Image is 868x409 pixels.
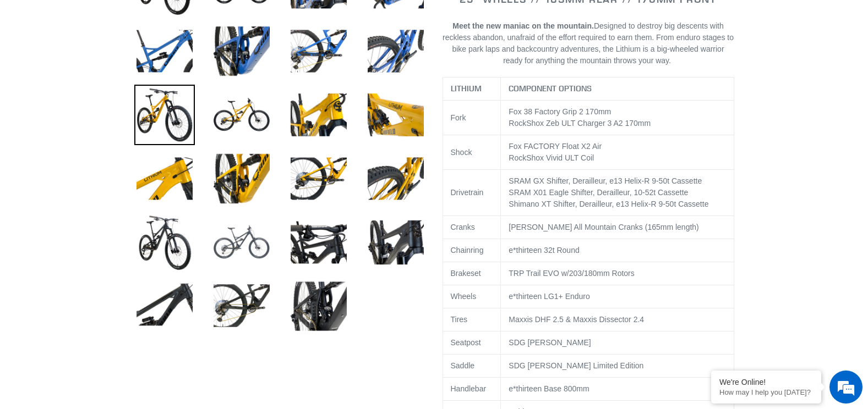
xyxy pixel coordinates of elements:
[443,262,501,285] td: Brakeset
[443,355,501,378] td: Saddle
[134,85,195,145] img: Load image into Gallery viewer, LITHIUM - Complete Bike
[288,148,349,209] img: Load image into Gallery viewer, LITHIUM - Complete Bike
[443,331,501,355] td: Seatpost
[211,212,272,273] img: Load image into Gallery viewer, LITHIUM - Complete Bike
[211,21,272,81] img: Load image into Gallery viewer, LITHIUM - Complete Bike
[443,170,501,216] td: Drivetrain
[288,85,349,145] img: Load image into Gallery viewer, LITHIUM - Complete Bike
[443,378,501,401] td: Handlebar
[452,33,734,65] span: From enduro stages to bike park laps and backcountry adventures, the Lithium is a big-wheeled war...
[365,148,426,209] img: Load image into Gallery viewer, LITHIUM - Complete Bike
[211,148,272,209] img: Load image into Gallery viewer, LITHIUM - Complete Bike
[501,216,734,239] td: [PERSON_NAME] All Mountain Cranks (165mm length)
[134,21,195,81] img: Load image into Gallery viewer, LITHIUM - Complete Bike
[501,101,734,135] td: RockShox mm
[443,135,501,170] td: Shock
[501,378,734,401] td: e*thirteen Base 800mm
[501,355,734,378] td: SDG [PERSON_NAME] Limited Edition
[669,56,671,65] span: .
[501,170,734,216] td: SRAM GX Shifter, Derailleur, e13 Helix-R 9-50t Cassette SRAM X01 Eagle Shifter, Derailleur, 10-52...
[443,239,501,262] td: Chainring
[134,148,195,209] img: Load image into Gallery viewer, LITHIUM - Complete Bike
[288,276,349,336] img: Load image into Gallery viewer, LITHIUM - Complete Bike
[35,55,63,82] img: d_696896380_company_1647369064580_696896380
[288,212,349,273] img: Load image into Gallery viewer, LITHIUM - Complete Bike
[501,78,734,101] th: COMPONENT OPTIONS
[501,135,734,170] td: Fox FACTORY Float X2 Air RockShox Vivid ULT Coil
[443,285,501,308] td: Wheels
[546,119,638,128] span: Zeb ULT Charger 3 A2 170
[501,331,734,355] td: SDG [PERSON_NAME]
[6,283,210,322] textarea: Type your message and hit 'Enter'
[452,21,594,30] b: Meet the new maniac on the mountain.
[509,107,611,116] span: Fox 38 Factory Grip 2 170mm
[64,130,152,241] span: We're online!
[365,85,426,145] img: Load image into Gallery viewer, LITHIUM - Complete Bike
[288,21,349,81] img: Load image into Gallery viewer, LITHIUM - Complete Bike
[443,78,501,101] th: LITHIUM
[134,276,195,336] img: Load image into Gallery viewer, LITHIUM - Complete Bike
[211,276,272,336] img: Load image into Gallery viewer, LITHIUM - Complete Bike
[443,216,501,239] td: Cranks
[443,21,734,65] span: Designed to destroy big descents with reckless abandon, unafraid of the effort required to earn t...
[211,85,272,145] img: Load image into Gallery viewer, LITHIUM - Complete Bike
[443,101,501,135] td: Fork
[365,212,426,273] img: Load image into Gallery viewer, LITHIUM - Complete Bike
[181,5,207,32] div: Minimize live chat window
[443,308,501,331] td: Tires
[134,212,195,273] img: Load image into Gallery viewer, LITHIUM - Complete Bike
[719,388,813,396] p: How may I help you today?
[501,239,734,262] td: e*thirteen 32t Round
[501,308,734,331] td: Maxxis DHF 2.5 & Maxxis Dissector 2.4
[12,60,29,77] div: Navigation go back
[501,285,734,308] td: e*thirteen LG1+ Enduro
[365,21,426,81] img: Load image into Gallery viewer, LITHIUM - Complete Bike
[74,62,201,76] div: Chat with us now
[501,262,734,285] td: TRP Trail EVO w/203/180mm Rotors
[719,378,813,386] div: We're Online!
